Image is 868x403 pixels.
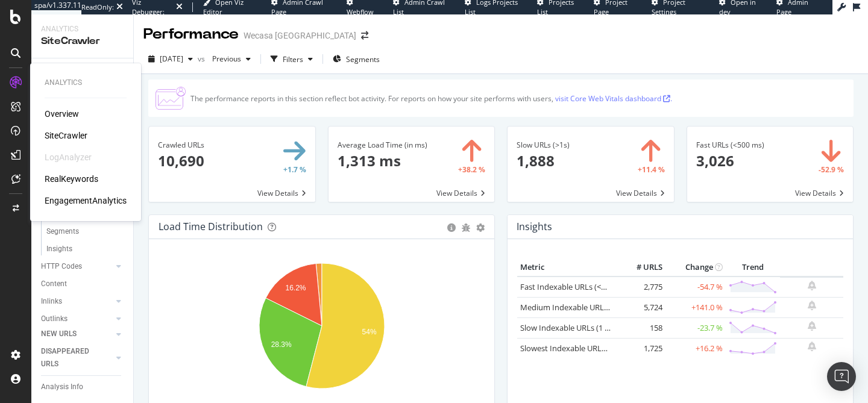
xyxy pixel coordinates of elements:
th: # URLS [617,258,665,276]
div: arrow-right-arrow-left [361,31,368,40]
a: Slowest Indexable URLs (>2 s) [520,343,626,354]
a: Fast Indexable URLs (<500 ms) [520,281,629,292]
a: Content [41,278,125,290]
td: 5,724 [617,297,665,317]
div: HTTP Codes [41,260,82,273]
div: Performance [143,24,239,45]
a: Insights [46,243,125,255]
div: Analytics [45,78,127,88]
a: NEW URLS [41,328,113,340]
a: RealKeywords [45,173,98,185]
div: Load Time Distribution [159,220,263,233]
button: Segments [328,49,385,69]
td: 158 [617,317,665,338]
div: NEW URLS [41,328,77,340]
button: [DATE] [143,49,198,69]
a: Outlinks [41,313,113,325]
th: Metric [517,258,617,276]
div: Inlinks [41,295,62,308]
div: gear [476,223,485,232]
div: bug [462,223,470,232]
th: Trend [726,258,780,276]
div: Outlinks [41,313,68,325]
td: -23.7 % [665,317,726,338]
text: 28.3% [271,340,292,349]
span: 2025 Aug. 17th [160,54,183,64]
button: Filters [266,49,318,69]
div: DISAPPEARED URLS [41,345,102,370]
a: HTTP Codes [41,260,113,273]
button: Previous [207,49,256,69]
a: Slow Indexable URLs (1 s < 2 s) [520,322,628,333]
text: 54% [362,328,377,336]
td: +141.0 % [665,297,726,317]
div: ReadOnly: [81,2,114,12]
span: vs [198,54,207,64]
a: Medium Indexable URLs (500 ms < 1 s) [520,302,657,313]
a: Inlinks [41,295,113,308]
span: Webflow [347,7,374,16]
span: Segments [346,54,380,64]
div: Wecasa [GEOGRAPHIC_DATA] [244,30,356,42]
a: DISAPPEARED URLS [41,345,113,370]
span: Previous [207,54,241,64]
div: Analytics [41,24,124,34]
td: +16.2 % [665,338,726,358]
div: Filters [283,54,303,64]
a: EngagementAnalytics [45,195,127,207]
svg: A chart. [159,258,485,398]
div: bell-plus [808,342,816,351]
img: CjTTJyXI.png [156,87,186,110]
div: Insights [46,243,72,255]
a: visit Core Web Vitals dashboard . [555,93,672,104]
div: bell-plus [808,321,816,331]
div: Content [41,278,67,290]
div: Analysis Info [41,381,83,393]
text: 16.2% [286,284,306,292]
a: Overview [45,108,79,120]
div: The performance reports in this section reflect bot activity. For reports on how your site perfor... [190,93,672,104]
div: LogAnalyzer [45,151,92,163]
div: circle-info [447,223,456,232]
a: SiteCrawler [45,130,87,142]
th: Change [665,258,726,276]
td: 2,775 [617,276,665,298]
td: 1,725 [617,338,665,358]
div: SiteCrawler [41,34,124,48]
td: -54.7 % [665,276,726,298]
a: Analysis Info [41,381,125,393]
div: Open Intercom Messenger [827,362,856,391]
div: Segments [46,225,79,238]
div: bell-plus [808,301,816,310]
h4: Insights [517,219,552,235]
a: Segments [46,225,125,238]
div: bell-plus [808,281,816,290]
